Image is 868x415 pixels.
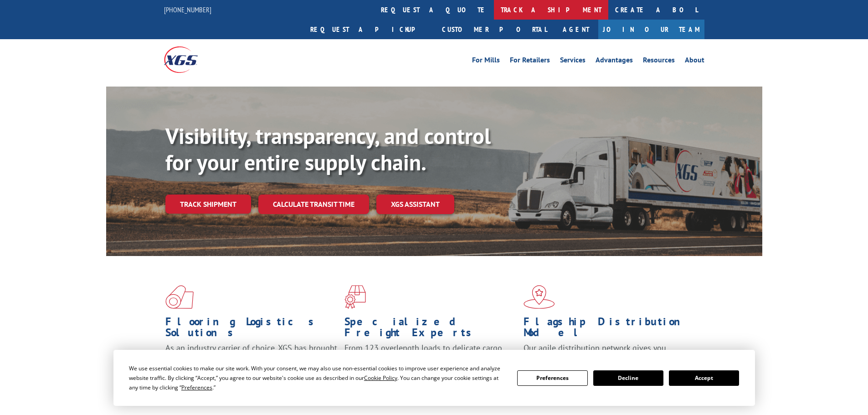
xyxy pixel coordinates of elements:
p: From 123 overlength loads to delicate cargo, our experienced staff knows the best way to move you... [344,343,517,383]
a: For Mills [472,56,500,67]
img: xgs-icon-focused-on-flooring-red [344,285,366,309]
a: Advantages [596,56,633,67]
a: About [685,56,704,67]
a: For Retailers [510,56,550,67]
a: XGS ASSISTANT [376,195,454,214]
div: We use essential cookies to make our site work. With your consent, we may also use non-essential ... [129,364,506,392]
a: Customer Portal [435,20,554,39]
a: Agent [554,20,598,39]
span: Preferences [181,384,212,391]
span: Cookie Policy [364,374,397,382]
b: Visibility, transparency, and control for your entire supply chain. [165,122,491,176]
img: xgs-icon-total-supply-chain-intelligence-red [165,285,194,309]
a: Request a pickup [303,20,435,39]
a: Calculate transit time [258,195,369,214]
a: Resources [643,56,675,67]
h1: Specialized Freight Experts [344,316,517,343]
button: Preferences [517,370,587,386]
button: Decline [593,370,663,386]
span: As an industry carrier of choice, XGS has brought innovation and dedication to flooring logistics... [165,343,337,375]
a: Join Our Team [598,20,704,39]
h1: Flooring Logistics Solutions [165,316,338,343]
a: Track shipment [165,195,251,214]
a: Services [560,56,586,67]
h1: Flagship Distribution Model [524,316,696,343]
button: Accept [669,370,739,386]
img: xgs-icon-flagship-distribution-model-red [524,285,555,309]
div: Cookie Consent Prompt [113,350,755,406]
span: Our agile distribution network gives you nationwide inventory management on demand. [524,343,691,364]
a: [PHONE_NUMBER] [164,5,211,14]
